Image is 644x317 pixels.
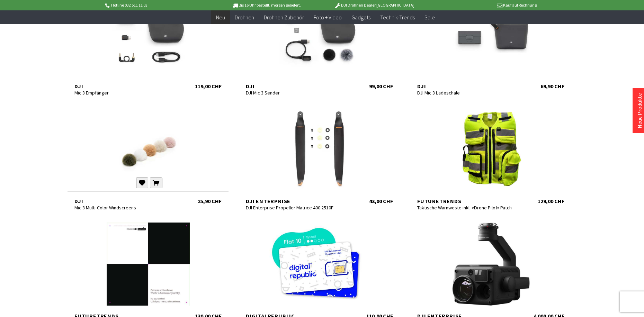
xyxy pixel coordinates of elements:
[380,14,415,21] span: Technik-Trends
[216,14,225,21] span: Neu
[417,198,520,205] div: Futuretrends
[259,10,309,25] a: Drohnen Zubehör
[211,10,230,25] a: Neu
[314,14,342,21] span: Foto + Video
[246,83,349,90] div: DJI
[417,83,520,90] div: DJI
[74,90,178,96] div: Mic 3 Empfänger
[417,90,520,96] div: DJI Mic 3 Ladeschale
[195,83,222,90] div: 119,00 CHF
[235,14,254,21] span: Drohnen
[104,1,212,9] p: Hotline 032 511 11 03
[540,83,564,90] div: 69,90 CHF
[410,108,571,205] a: Futuretrends Taktische Warnweste inkl. «Drone Pilot» Patch 129,00 CHF
[351,14,370,21] span: Gadgets
[538,198,564,205] div: 129,00 CHF
[428,1,536,9] p: Kauf auf Rechnung
[212,1,320,9] p: Bis 16 Uhr bestellt, morgen geliefert.
[230,10,259,25] a: Drohnen
[198,198,222,205] div: 25,90 CHF
[246,90,349,96] div: DJI Mic 3 Sender
[347,10,375,25] a: Gadgets
[74,198,178,205] div: DJI
[636,93,643,128] a: Neue Produkte
[246,198,349,205] div: DJI Enterprise
[369,198,393,205] div: 43,00 CHF
[369,83,393,90] div: 99,00 CHF
[309,10,347,25] a: Foto + Video
[239,108,400,205] a: DJI Enterprise DJI Enterprise Propeller Matrice 400 2510F 43,00 CHF
[420,10,440,25] a: Sale
[264,14,304,21] span: Drohnen Zubehör
[320,1,428,9] p: DJI Drohnen Dealer [GEOGRAPHIC_DATA]
[417,205,520,211] div: Taktische Warnweste inkl. «Drone Pilot» Patch
[424,14,435,21] span: Sale
[375,10,420,25] a: Technik-Trends
[246,205,349,211] div: DJI Enterprise Propeller Matrice 400 2510F
[74,83,178,90] div: DJI
[68,108,229,205] a: DJI Mic 3 Multi-Color Windscreens 25,90 CHF
[74,205,178,211] div: Mic 3 Multi-Color Windscreens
